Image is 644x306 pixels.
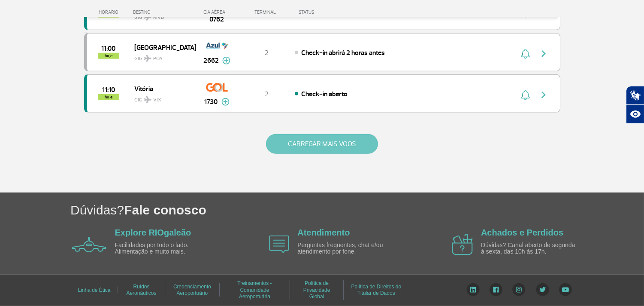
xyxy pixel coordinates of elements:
[626,86,644,124] div: Plugin de acessibilidade da Hand Talk.
[490,283,502,296] img: Facebook
[481,228,563,237] a: Achados e Perdidos
[521,49,530,59] img: sino-painel-voo.svg
[101,46,115,52] span: 2025-08-25 11:00:00
[239,9,294,15] div: TERMINAL
[153,96,161,104] span: VIX
[134,92,189,104] span: GIG
[173,281,211,299] a: Credenciamento Aeroportuário
[144,96,151,103] img: destiny_airplane.svg
[294,9,364,15] div: STATUS
[559,283,572,296] img: YouTube
[265,49,269,57] span: 2
[626,105,644,124] button: Abrir recursos assistivos.
[124,203,206,217] span: Fale conosco
[301,49,385,57] span: Check-in abrirá 2 horas antes
[626,86,644,105] button: Abrir tradutor de língua de sinais.
[269,236,289,253] img: airplane icon
[222,57,230,64] img: mais-info-painel-voo.svg
[98,94,119,100] span: hoje
[133,9,196,15] div: DESTINO
[203,55,219,66] span: 2662
[196,9,239,15] div: CIA AÉREA
[265,90,269,98] span: 2
[221,98,230,106] img: mais-info-painel-voo.svg
[303,277,330,303] a: Política de Privacidade Global
[126,281,156,299] a: Ruídos Aeronáuticos
[351,281,402,299] a: Política de Direitos do Titular de Dados
[297,228,350,237] a: Atendimento
[153,55,163,63] span: POA
[538,49,549,59] img: seta-direita-painel-voo.svg
[301,90,348,98] span: Check-in aberto
[72,237,106,252] img: airplane icon
[102,87,115,93] span: 2025-08-25 11:10:00
[266,134,378,154] button: CARREGAR MAIS VOOS
[237,277,272,303] a: Treinamentos - Comunidade Aeroportuária
[134,50,189,63] span: GIG
[521,90,530,100] img: sino-painel-voo.svg
[512,283,526,296] img: Instagram
[115,242,214,255] p: Facilidades por todo o lado. Alimentação e muito mais.
[536,283,549,296] img: Twitter
[481,242,580,255] p: Dúvidas? Canal aberto de segunda à sexta, das 10h às 17h.
[134,83,189,94] span: Vitória
[87,9,133,15] div: HORÁRIO
[78,284,110,296] a: Linha de Ética
[98,53,119,59] span: hoje
[70,201,644,219] h1: Dúvidas?
[538,90,549,100] img: seta-direita-painel-voo.svg
[466,283,480,296] img: LinkedIn
[115,228,191,237] a: Explore RIOgaleão
[134,42,189,53] span: [GEOGRAPHIC_DATA]
[452,234,473,255] img: airplane icon
[297,242,396,255] p: Perguntas frequentes, chat e/ou atendimento por fone.
[144,55,151,62] img: destiny_airplane.svg
[205,97,218,107] span: 1730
